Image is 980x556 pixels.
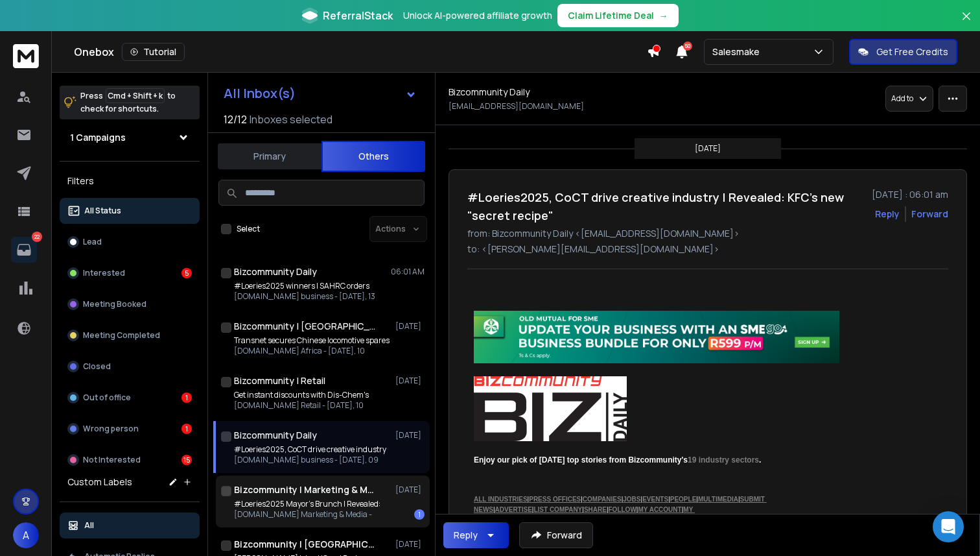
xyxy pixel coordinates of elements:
button: Forward [519,522,593,548]
p: [DATE] [695,143,721,154]
div: Reply [454,529,478,542]
span: 50 [683,42,692,51]
p: Meeting Booked [83,299,146,309]
button: Reply [443,522,509,548]
button: Primary [218,142,321,171]
div: Forward [911,208,948,221]
p: Meeting Completed [83,330,160,341]
div: 5 [181,268,192,278]
p: [DATE] : 06:01 am [872,188,948,201]
p: [DATE] [395,539,425,550]
p: [DOMAIN_NAME] Africa - [DATE], 10 [234,346,390,356]
p: #Loeries2025 winners | SAHRC orders [234,281,375,291]
button: A [13,522,39,548]
p: Wrong person [83,424,139,434]
p: Transnet secures Chinese locomotive spares [234,335,390,346]
span: Cmd + Shift + k [106,88,165,103]
button: Meeting Booked [60,291,200,317]
h1: Bizcommunity | Retail [234,374,325,387]
a: 22 [11,237,37,263]
h1: Bizcommunity Daily [234,265,317,278]
h1: All Inbox(s) [224,87,296,100]
p: Out of office [83,393,131,403]
p: [DOMAIN_NAME] Retail - [DATE], 10 [234,400,369,411]
button: All [60,513,200,538]
a: MULTIMEDIA [698,496,738,503]
p: [DATE] [395,485,425,495]
button: Wrong person1 [60,416,200,442]
p: from: Bizcommunity Daily <[EMAIL_ADDRESS][DOMAIN_NAME]> [467,227,948,240]
p: [EMAIL_ADDRESS][DOMAIN_NAME] [449,101,584,112]
a: JOBS [623,496,640,503]
p: Not Interested [83,455,141,465]
p: Add to [891,93,913,104]
p: [DOMAIN_NAME] business - [DATE], 13 [234,291,375,302]
p: Get instant discounts with Dis-Chem's [234,390,369,400]
p: #Loeries2025, CoCT drive creative industry [234,444,386,455]
button: Not Interested15 [60,447,200,473]
h4: Enjoy our pick of [DATE] top stories from Bizcommunity's . [474,454,824,466]
p: Closed [83,361,111,372]
a: SUBMIT NEWS [474,496,767,513]
p: 22 [32,232,42,242]
div: Open Intercom Messenger [933,511,964,542]
button: Close banner [958,8,975,39]
h1: Bizcommunity | Marketing & Media [234,483,377,496]
button: Others [321,141,425,172]
p: All Status [84,206,121,216]
div: Onebox [74,43,647,61]
a: FOLLOW [609,506,636,513]
label: Select [237,224,260,234]
span: → [659,9,668,22]
a: MY ACCOUNT [638,506,681,513]
h1: Bizcommunity | [GEOGRAPHIC_DATA] [234,538,377,551]
p: [DATE] [395,321,425,332]
p: #Loeries2025 Mayor's Brunch | Revealed: [234,499,380,509]
h3: Inboxes selected [250,112,332,127]
span: ReferralStack [323,8,393,23]
button: Claim Lifetime Deal→ [557,4,679,27]
div: 15 [181,455,192,465]
h3: Custom Labels [67,476,132,489]
p: Press to check for shortcuts. [80,90,176,115]
td: | | | | | | | | | | | | | | | | [474,494,839,538]
p: Salesmake [712,45,765,58]
button: Reply [875,208,900,221]
p: [DOMAIN_NAME] Marketing & Media - [234,509,380,520]
button: All Inbox(s) [213,80,427,106]
p: [DATE] [395,430,425,441]
h1: #Loeries2025, CoCT drive creative industry | Revealed: KFC's new "secret recipe" [467,188,864,224]
p: Interested [83,268,125,278]
h1: Bizcommunity | [GEOGRAPHIC_DATA] [234,320,377,333]
a: ADVERTISE [495,506,532,513]
p: [DOMAIN_NAME] business - [DATE], 09 [234,455,386,465]
p: 06:01 AM [391,267,425,277]
h3: Filters [60,172,200,190]
div: 1 [181,393,192,403]
button: Lead [60,229,200,255]
p: Unlock AI-powered affiliate growth [403,9,552,22]
button: Tutorial [122,43,185,61]
a: ALL INDUSTRIES [474,496,528,503]
button: 1 Campaigns [60,125,200,151]
p: Lead [83,237,102,247]
div: 1 [414,509,425,520]
h1: Bizcommunity Daily [234,429,317,442]
button: Get Free Credits [849,39,957,65]
a: SHARE [584,506,607,513]
div: 1 [181,424,192,434]
h1: Bizcommunity Daily [449,86,530,99]
button: Closed [60,354,200,380]
a: 19 industry sectors [688,455,759,465]
a: PRESS OFFICES [529,496,581,503]
p: All [84,520,94,531]
a: PEOPLE [670,496,697,503]
a: EVENTS [642,496,668,503]
a: COMPANIES [583,496,622,503]
span: 12 / 12 [224,112,247,127]
p: [DATE] [395,376,425,386]
button: All Status [60,198,200,224]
